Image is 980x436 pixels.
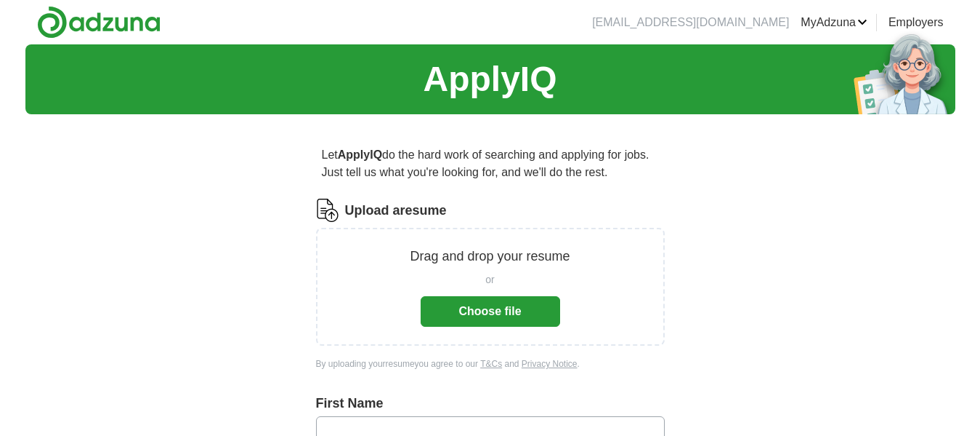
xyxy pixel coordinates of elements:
h1: ApplyIQ [423,53,556,106]
img: Adzuna logo [37,6,161,39]
a: T&Cs [480,359,502,369]
span: or [485,272,494,288]
img: CV Icon [316,199,339,222]
p: Let do the hard work of searching and applying for jobs. Just tell us what you're looking for, an... [316,140,665,187]
button: Choose file [421,296,560,327]
li: [EMAIL_ADDRESS][DOMAIN_NAME] [592,14,789,31]
a: Privacy Notice [522,359,578,369]
a: MyAdzuna [801,14,867,31]
label: First Name [316,394,665,413]
div: By uploading your resume you agree to our and . [316,357,665,370]
p: Drag and drop your resume [410,247,570,266]
strong: ApplyIQ [338,148,382,161]
a: Employers [888,14,944,31]
label: Upload a resume [345,201,447,221]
